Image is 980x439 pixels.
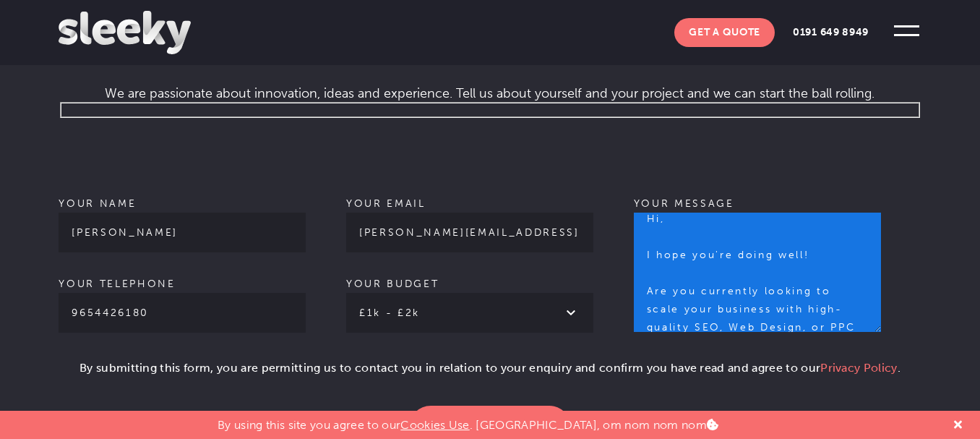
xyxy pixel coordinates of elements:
label: Your telephone [59,278,306,319]
a: Get A Quote [674,18,775,47]
p: We are passionate about innovation, ideas and experience. Tell us about yourself and your project... [59,67,921,102]
select: Your budget [346,293,593,333]
label: Your name [59,197,306,239]
label: Your budget [346,278,593,319]
img: Sleeky Web Design Newcastle [59,11,190,54]
input: Your telephone [59,293,306,333]
label: Your message [634,197,881,357]
label: Your email [346,197,593,239]
a: Cookies Use [400,418,470,432]
input: Your name [59,213,306,252]
p: By submitting this form, you are permitting us to contact you in relation to your enquiry and con... [59,359,921,388]
textarea: Your message [634,213,881,332]
p: By using this site you agree to our . [GEOGRAPHIC_DATA], om nom nom nom [218,411,718,432]
a: Privacy Policy [820,361,897,375]
a: 0191 649 8949 [778,18,883,47]
input: Your email [346,213,593,252]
